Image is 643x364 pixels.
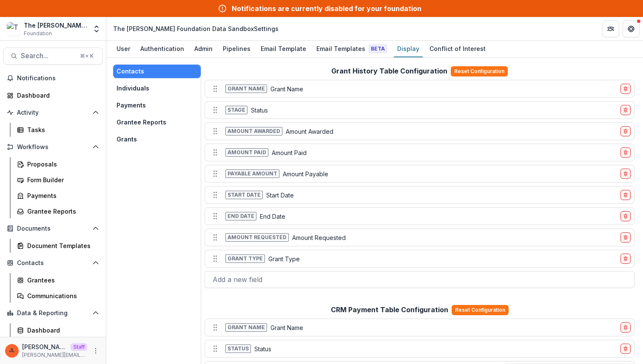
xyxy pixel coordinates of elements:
div: Jeanne Locker [9,348,15,353]
p: Grant Type [268,254,300,263]
button: Reset Configuration [451,66,508,76]
p: Grant Name [270,323,303,332]
a: Dashboard [14,323,102,337]
span: Grant type [225,254,265,263]
p: Amount Paid [272,148,307,157]
span: Foundation [24,30,52,37]
button: Search... [3,48,102,65]
div: Grantees [27,276,96,285]
nav: breadcrumb [110,23,282,35]
button: delete-field-row [620,254,631,264]
div: Tasks [27,125,96,134]
button: delete-field-row [620,169,631,179]
div: Grantee Reports [27,207,96,216]
span: Stage [225,106,248,114]
div: Proposals [27,160,96,169]
a: Display [394,41,423,57]
button: Reset Configuration [452,305,509,315]
button: Move field [208,209,222,223]
p: [PERSON_NAME] [22,342,67,351]
p: End Date [260,212,285,221]
p: Amount Payable [283,169,328,178]
p: Amount Awarded [286,127,333,136]
div: Form Builder [27,175,96,184]
button: delete-field-row [620,344,631,354]
button: Open Workflows [3,140,102,154]
button: Open Contacts [3,256,102,270]
div: The [PERSON_NAME] Foundation Data Sandbox [24,21,87,30]
button: Payments [113,99,201,112]
div: Dashboard [27,326,96,335]
button: delete-field-row [620,84,631,94]
button: Move field [208,342,222,356]
a: Communications [14,289,102,303]
div: Authentication [137,42,188,55]
button: Move field [208,188,222,202]
button: Grantee Reports [113,116,201,129]
p: Status [251,106,268,115]
button: Move field [208,231,222,244]
div: User [113,42,134,55]
button: Grants [113,133,201,146]
span: Amount awarded [225,127,282,135]
a: Grantee Reports [14,204,102,218]
button: Move field [208,167,222,181]
button: Partners [602,20,619,37]
p: Start Date [266,191,294,200]
button: Notifications [3,71,102,85]
span: Documents [17,225,89,232]
a: Pipelines [219,41,254,57]
button: Get Help [623,20,640,37]
a: Tasks [14,123,102,137]
span: Payable amount [225,169,279,178]
button: Individuals [113,82,201,95]
button: delete-field-row [620,190,631,200]
button: Move field [208,146,222,159]
button: Open Data & Reporting [3,306,102,320]
p: Amount Requested [292,233,346,242]
p: Status [254,344,271,353]
div: Admin [191,42,216,55]
div: Conflict of Interest [426,42,489,55]
a: User [113,41,134,57]
div: Notifications are currently disabled for your foundation [232,3,421,14]
div: Dashboard [17,91,96,100]
p: [PERSON_NAME][EMAIL_ADDRESS][DOMAIN_NAME] [22,351,87,359]
div: Email Templates [313,42,390,55]
button: delete-field-row [620,126,631,136]
div: Communications [27,291,96,300]
span: Status [225,344,251,353]
button: Open Documents [3,222,102,235]
span: Workflows [17,144,89,151]
span: Beta [369,45,387,53]
span: Grant name [225,85,267,93]
span: Contacts [17,260,89,267]
button: delete-field-row [620,105,631,115]
div: Pipelines [219,42,254,55]
button: delete-field-row [620,322,631,333]
span: Amount paid [225,148,268,157]
a: Grantees [14,273,102,287]
p: Grant Name [270,85,303,93]
div: Document Templates [27,241,96,250]
a: Authentication [137,41,188,57]
button: Move field [208,321,222,334]
span: Data & Reporting [17,310,89,317]
button: delete-field-row [620,147,631,158]
span: End date [225,212,256,220]
button: Move field [208,82,222,96]
button: delete-field-row [620,211,631,221]
h2: Grant History Table Configuration [331,67,447,75]
span: Grant name [225,323,267,332]
span: Notifications [17,75,99,82]
button: Move field [208,103,222,117]
a: Document Templates [14,239,102,253]
span: Amount requested [225,233,289,242]
a: Conflict of Interest [426,41,489,57]
button: Move field [208,252,222,265]
div: Display [394,42,423,55]
img: The Frist Foundation Data Sandbox [7,22,20,36]
button: Contacts [113,65,201,78]
button: Open Activity [3,106,102,119]
div: Email Template [257,42,310,55]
